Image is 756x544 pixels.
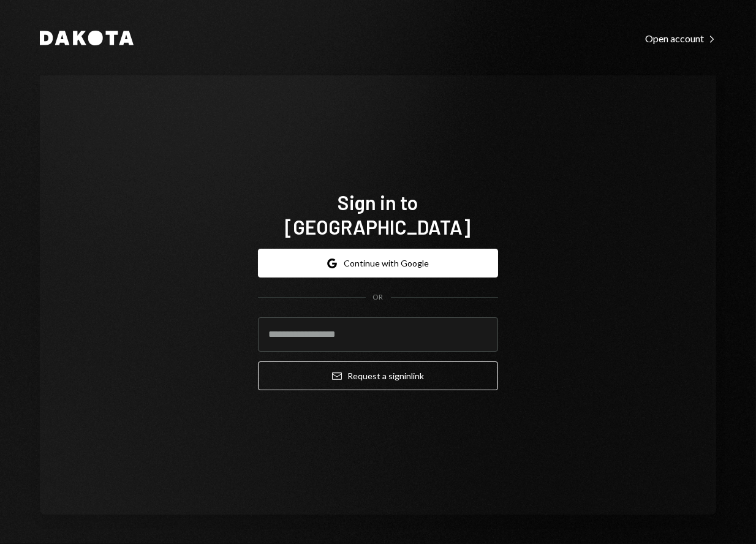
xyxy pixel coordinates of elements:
div: OR [373,292,384,303]
a: Open account [645,31,716,45]
div: Open account [645,32,716,45]
h1: Sign in to [GEOGRAPHIC_DATA] [258,190,498,239]
button: Continue with Google [258,249,498,278]
button: Request a signinlink [258,361,498,390]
